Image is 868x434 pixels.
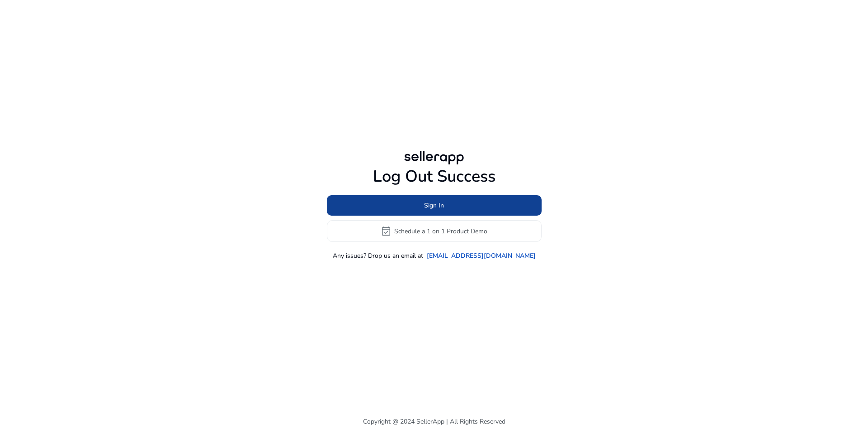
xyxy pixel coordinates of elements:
span: Sign In [424,201,444,210]
a: [EMAIL_ADDRESS][DOMAIN_NAME] [427,251,536,260]
button: Sign In [327,195,542,216]
p: Any issues? Drop us an email at [333,251,423,260]
span: event_available [381,226,392,236]
button: event_availableSchedule a 1 on 1 Product Demo [327,220,542,242]
h1: Log Out Success [327,167,542,186]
